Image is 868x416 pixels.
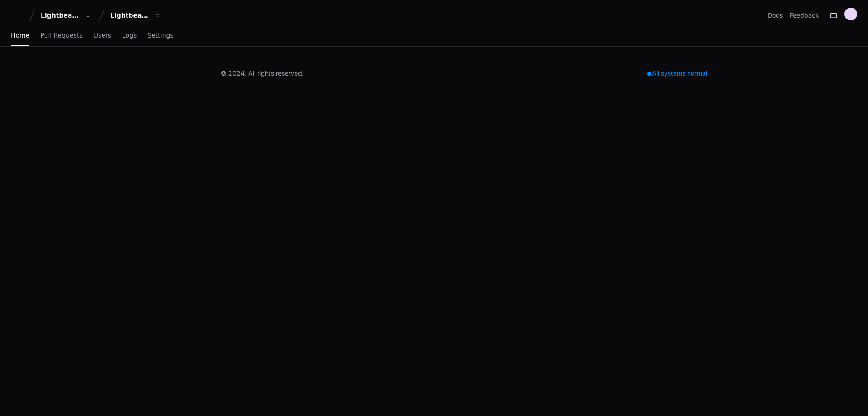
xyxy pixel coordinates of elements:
[642,67,712,80] div: All systems normal
[147,33,173,38] span: Settings
[147,25,173,46] a: Settings
[110,11,149,20] div: Lightbeam Health Solutions
[11,25,29,46] a: Home
[41,11,80,20] div: Lightbeam Health
[122,25,137,46] a: Logs
[122,33,137,38] span: Logs
[11,33,29,38] span: Home
[94,25,111,46] a: Users
[37,7,95,24] button: Lightbeam Health
[40,33,82,38] span: Pull Requests
[40,25,82,46] a: Pull Requests
[790,11,819,20] button: Feedback
[107,7,165,24] button: Lightbeam Health Solutions
[94,33,111,38] span: Users
[768,11,783,20] a: Docs
[221,69,304,78] div: © 2024. All rights reserved.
